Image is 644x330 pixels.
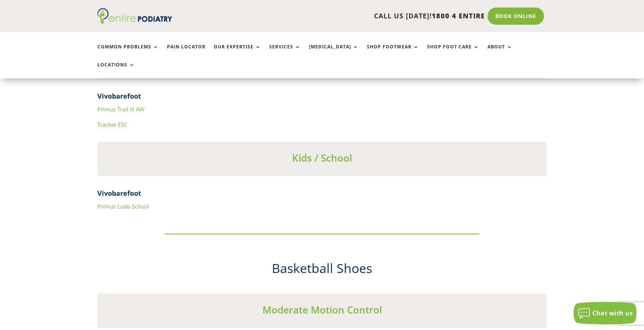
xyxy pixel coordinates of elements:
[432,11,485,20] span: 1800 4 ENTIRE
[97,8,172,24] img: logo (1)
[97,202,149,210] a: Primus Ludo School
[487,44,513,60] a: About
[97,259,547,281] h2: ​Basketball Shoes
[427,44,479,60] a: Shop Foot Care
[97,151,547,168] h3: Kids / School
[97,121,127,128] a: Tracker ESC
[592,309,633,317] span: Chat with us
[97,44,159,60] a: Common Problems
[574,302,637,324] button: Chat with us
[201,11,485,21] p: CALL US [DATE]!
[214,44,261,60] a: Our Expertise
[97,105,145,113] a: Primus Trail III AW
[97,18,172,25] a: Entire Podiatry
[269,44,301,60] a: Services
[309,44,359,60] a: [MEDICAL_DATA]
[97,189,547,202] h4: Vivobarefoot
[97,91,547,105] h4: Vivobarefoot
[367,44,419,60] a: Shop Footwear
[97,62,135,78] a: Locations
[97,303,547,320] h3: Moderate Motion Control
[167,44,206,60] a: Pain Locator
[487,7,544,25] a: Book Online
